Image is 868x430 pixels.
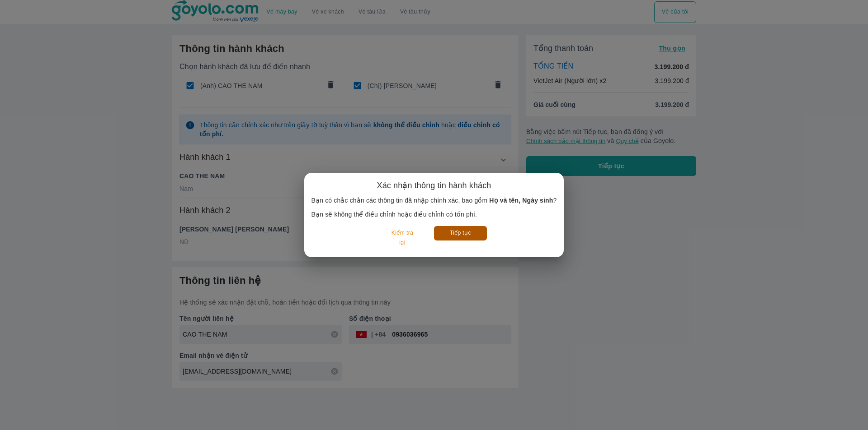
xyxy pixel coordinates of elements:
p: Bạn có chắc chắn các thông tin đã nhập chính xác, bao gồm ? [311,196,557,205]
b: Họ và tên, Ngày sinh [489,197,553,204]
h6: Xác nhận thông tin hành khách [377,180,491,191]
p: Bạn sẽ không thể điều chỉnh hoặc điều chỉnh có tốn phí. [311,210,557,219]
button: Kiểm tra lại [381,226,423,250]
button: Tiếp tục [434,226,487,240]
